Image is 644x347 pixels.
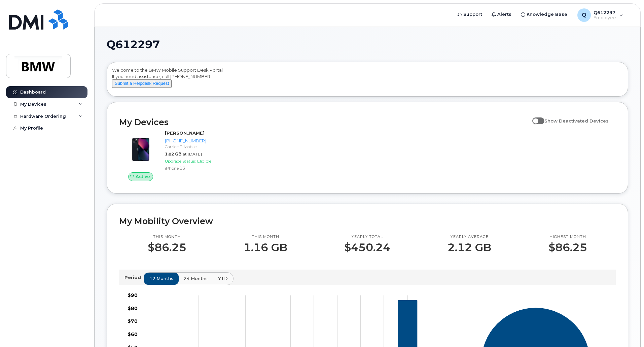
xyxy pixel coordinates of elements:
[112,80,172,86] a: Submit a Helpdesk Request
[148,234,186,240] p: This month
[119,130,237,181] a: Active[PERSON_NAME][PHONE_NUMBER]Carrier: T-Mobile1.02 GBat [DATE]Upgrade Status:EligibleiPhone 13
[532,114,538,120] input: Show Deactivated Devices
[548,234,587,240] p: Highest month
[136,173,150,180] span: Active
[124,133,157,166] img: image20231002-3703462-1ig824h.jpeg
[112,79,172,88] button: Submit a Helpdesk Request
[344,234,390,240] p: Yearly total
[107,39,160,49] span: Q612297
[244,234,287,240] p: This month
[244,241,287,253] p: 1.16 GB
[548,241,587,253] p: $86.25
[448,234,491,240] p: Yearly average
[119,117,529,127] h2: My Devices
[183,151,202,157] span: at [DATE]
[344,241,390,253] p: $450.24
[119,216,616,226] h2: My Mobility Overview
[448,241,491,253] p: 2.12 GB
[184,275,208,282] span: 24 months
[128,331,138,337] tspan: $60
[128,305,138,311] tspan: $80
[544,118,609,124] span: Show Deactivated Devices
[218,275,228,282] span: YTD
[165,130,205,136] strong: [PERSON_NAME]
[165,159,196,164] span: Upgrade Status:
[128,292,138,298] tspan: $90
[128,318,138,324] tspan: $70
[112,67,623,94] div: Welcome to the BMW Mobile Support Desk Portal If you need assistance, call [PHONE_NUMBER].
[197,159,211,164] span: Eligible
[165,151,181,157] span: 1.02 GB
[165,138,235,144] div: [PHONE_NUMBER]
[165,165,235,171] div: iPhone 13
[124,274,144,281] p: Period
[165,144,235,149] div: Carrier: T-Mobile
[148,241,186,253] p: $86.25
